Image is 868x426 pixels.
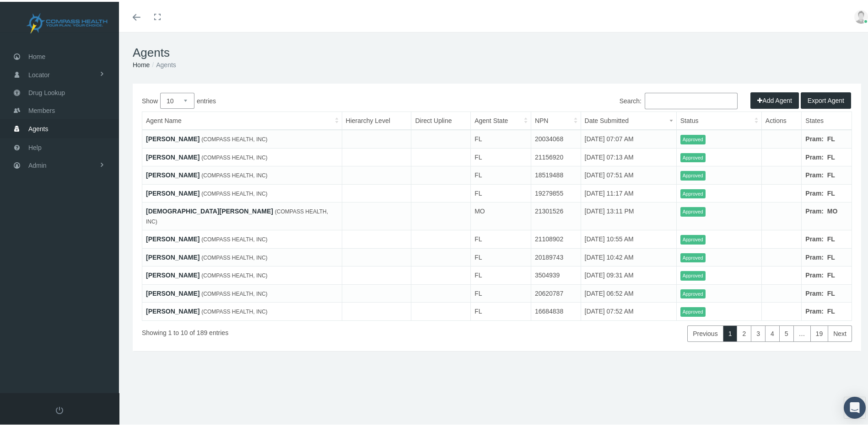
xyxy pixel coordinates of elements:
[645,91,738,107] input: Search:
[531,282,581,301] td: 20620787
[687,324,723,340] a: Previous
[810,324,829,340] a: 19
[12,10,122,33] img: COMPASS HEALTH, INC
[680,269,706,279] span: Approved
[531,246,581,265] td: 20189743
[827,288,835,295] b: FL
[142,110,342,128] th: Agent Name: activate to sort column ascending
[805,306,824,313] b: Pram:
[201,289,267,295] span: (COMPASS HEALTH, INC)
[676,110,761,128] th: Status: activate to sort column ascending
[723,324,738,340] a: 1
[751,324,766,340] a: 3
[761,110,802,128] th: Actions
[146,206,273,213] a: [DEMOGRAPHIC_DATA][PERSON_NAME]
[201,134,267,141] span: (COMPASS HEALTH, INC)
[827,234,835,241] b: FL
[680,133,706,143] span: Approved
[146,170,199,177] a: [PERSON_NAME]
[160,91,194,107] select: Showentries
[28,82,65,100] span: Drug Lookup
[828,324,852,340] a: Next
[471,110,531,128] th: Agent State: activate to sort column ascending
[680,305,706,315] span: Approved
[146,306,199,313] a: [PERSON_NAME]
[531,182,581,201] td: 19279855
[805,170,824,177] b: Pram:
[827,206,838,213] b: MO
[805,288,824,295] b: Pram:
[471,182,531,201] td: FL
[201,307,267,313] span: (COMPASS HEALTH, INC)
[765,324,780,340] a: 4
[680,288,706,297] span: Approved
[793,324,811,340] a: …
[146,252,199,259] a: [PERSON_NAME]
[471,128,531,146] td: FL
[531,128,581,146] td: 20034068
[680,151,706,161] span: Approved
[146,133,199,141] a: [PERSON_NAME]
[581,110,676,128] th: Date Submitted: activate to sort column ascending
[146,234,199,241] a: [PERSON_NAME]
[581,201,676,229] td: [DATE] 13:11 PM
[827,270,835,277] b: FL
[471,301,531,319] td: FL
[680,233,706,243] span: Approved
[28,46,45,64] span: Home
[827,252,835,259] b: FL
[28,100,55,117] span: Members
[28,64,50,82] span: Locator
[471,201,531,229] td: MO
[201,153,267,159] span: (COMPASS HEALTH, INC)
[531,301,581,319] td: 16684838
[471,165,531,183] td: FL
[471,229,531,247] td: FL
[201,271,267,277] span: (COMPASS HEALTH, INC)
[581,282,676,301] td: [DATE] 06:52 AM
[737,324,751,340] a: 2
[531,165,581,183] td: 18519488
[805,133,824,141] b: Pram:
[805,252,824,259] b: Pram:
[146,188,199,195] a: [PERSON_NAME]
[581,229,676,247] td: [DATE] 10:55 AM
[805,188,824,195] b: Pram:
[201,170,267,177] span: (COMPASS HEALTH, INC)
[28,118,49,136] span: Agents
[531,229,581,247] td: 21108902
[581,165,676,183] td: [DATE] 07:51 AM
[471,265,531,283] td: FL
[581,246,676,265] td: [DATE] 10:42 AM
[844,395,866,417] div: Open Intercom Messenger
[680,205,706,215] span: Approved
[201,253,267,259] span: (COMPASS HEALTH, INC)
[471,246,531,265] td: FL
[150,58,176,68] li: Agents
[133,59,150,67] a: Home
[805,234,824,241] b: Pram:
[581,182,676,201] td: [DATE] 11:17 AM
[471,146,531,165] td: FL
[146,270,199,277] a: [PERSON_NAME]
[779,324,794,340] a: 5
[581,265,676,283] td: [DATE] 09:31 AM
[28,137,42,154] span: Help
[680,169,706,179] span: Approved
[854,8,868,22] img: user-placeholder.jpg
[750,91,799,107] button: Add Agent
[827,152,835,159] b: FL
[805,152,824,159] b: Pram:
[133,44,861,58] h1: Agents
[342,110,411,128] th: Hierarchy Level
[531,265,581,283] td: 3504939
[680,251,706,261] span: Approved
[146,152,199,159] a: [PERSON_NAME]
[531,110,581,128] th: NPN: activate to sort column ascending
[531,146,581,165] td: 21156920
[411,110,471,128] th: Direct Upline
[28,155,47,172] span: Admin
[680,187,706,197] span: Approved
[805,206,824,213] b: Pram:
[827,133,835,141] b: FL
